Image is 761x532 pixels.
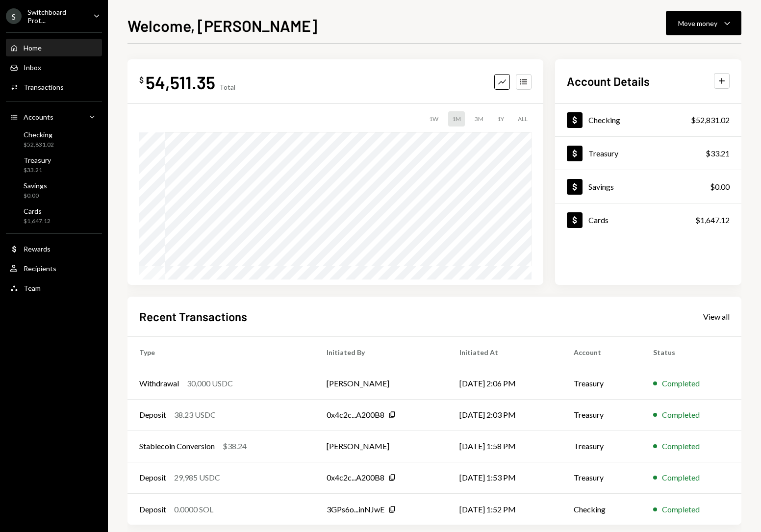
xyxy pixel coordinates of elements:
a: Accounts [6,108,102,126]
div: Recipients [24,264,56,273]
div: $ [139,75,144,85]
a: Checking$52,831.02 [6,127,102,151]
div: View all [703,312,730,322]
td: [DATE] 2:06 PM [448,368,562,399]
th: Status [641,336,741,368]
a: Checking$52,831.02 [555,103,741,136]
td: [DATE] 1:53 PM [448,462,562,493]
div: 0x4c2c...A200B8 [327,409,384,421]
td: [PERSON_NAME] [315,431,448,462]
div: Completed [662,440,700,452]
div: Switchboard Prot... [27,8,85,25]
div: $33.21 [24,166,51,175]
a: View all [703,311,730,322]
div: Deposit [139,409,166,421]
a: Treasury$33.21 [555,137,741,170]
div: $38.24 [223,440,247,452]
button: Move money [666,11,741,35]
h2: Recent Transactions [139,308,247,325]
div: Cards [24,207,51,215]
th: Initiated By [315,336,448,368]
a: Cards$1,647.12 [6,204,102,228]
div: 0x4c2c...A200B8 [327,472,384,483]
div: 3M [471,111,487,127]
div: Treasury [24,156,51,164]
td: Checking [562,493,641,525]
a: Treasury$33.21 [6,153,102,177]
td: Treasury [562,431,641,462]
div: Completed [662,504,700,515]
td: [PERSON_NAME] [315,368,448,399]
div: Completed [662,409,700,421]
div: Cards [588,215,609,225]
td: [DATE] 2:03 PM [448,399,562,431]
a: Home [6,39,102,56]
div: Deposit [139,472,166,483]
h2: Account Details [567,73,650,89]
a: Team [6,279,102,297]
td: [DATE] 1:58 PM [448,431,562,462]
div: 38.23 USDC [174,409,216,421]
a: Cards$1,647.12 [555,203,741,236]
div: Rewards [24,245,51,253]
div: Accounts [24,113,53,121]
div: Savings [588,182,614,191]
div: Completed [662,378,700,389]
div: $52,831.02 [691,114,730,126]
div: $1,647.12 [695,214,730,226]
div: Completed [662,472,700,483]
a: Savings$0.00 [555,170,741,203]
div: 1Y [493,111,508,127]
div: Total [219,83,235,91]
div: $52,831.02 [24,141,54,149]
div: $0.00 [710,181,730,193]
div: 29,985 USDC [174,472,220,483]
div: $33.21 [706,148,730,159]
div: Team [24,284,41,292]
a: Savings$0.00 [6,178,102,202]
div: $1,647.12 [24,217,51,226]
div: $0.00 [24,192,47,200]
a: Rewards [6,240,102,257]
a: Transactions [6,78,102,96]
div: Deposit [139,504,166,515]
td: Treasury [562,462,641,493]
div: 1M [448,111,465,127]
td: Treasury [562,368,641,399]
td: [DATE] 1:52 PM [448,493,562,525]
div: Stablecoin Conversion [139,440,215,452]
a: Recipients [6,259,102,277]
div: Move money [678,18,717,28]
td: Treasury [562,399,641,431]
div: S [6,8,22,24]
div: Checking [24,130,54,139]
div: 0.0000 SOL [174,504,213,515]
div: 1W [425,111,442,127]
div: Checking [588,115,620,125]
div: Treasury [588,149,618,158]
div: 30,000 USDC [187,378,233,389]
div: Inbox [24,63,41,72]
div: Transactions [24,83,64,91]
div: Withdrawal [139,378,179,389]
h1: Welcome, [PERSON_NAME] [127,16,317,35]
div: Home [24,44,42,52]
div: 54,511.35 [146,71,215,93]
div: ALL [514,111,532,127]
th: Account [562,336,641,368]
div: 3GPs6o...inNJwE [327,504,384,515]
div: Savings [24,181,47,190]
th: Type [127,336,315,368]
a: Inbox [6,58,102,76]
th: Initiated At [448,336,562,368]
